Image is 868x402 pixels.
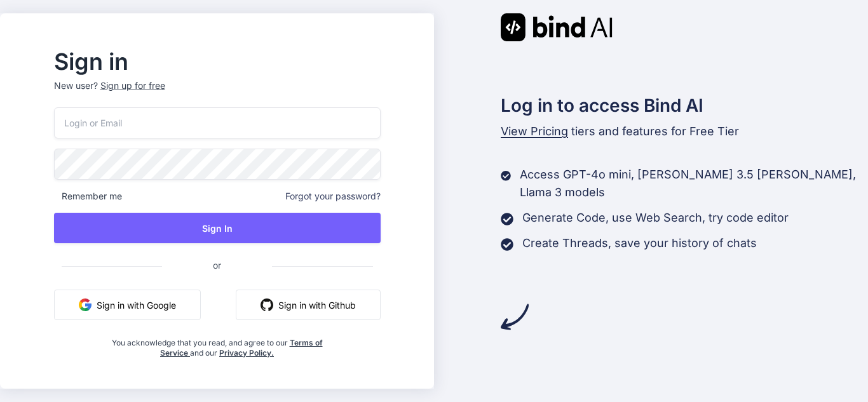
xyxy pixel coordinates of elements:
[79,298,92,311] img: google
[219,348,274,358] a: Privacy Policy.
[501,92,868,119] h2: Log in to access Bind AI
[501,13,613,41] img: Bind AI logo
[522,234,757,252] p: Create Threads, save your history of chats
[54,79,381,107] p: New user?
[285,190,381,203] span: Forgot your password?
[501,303,529,331] img: arrow
[520,166,868,201] p: Access GPT-4o mini, [PERSON_NAME] 3.5 [PERSON_NAME], Llama 3 models
[501,124,568,138] span: View Pricing
[236,290,381,320] button: Sign in with Github
[100,79,165,92] div: Sign up for free
[54,190,122,203] span: Remember me
[54,213,381,243] button: Sign In
[54,107,381,138] input: Login or Email
[501,123,868,140] p: tiers and features for Free Tier
[108,330,326,358] div: You acknowledge that you read, and agree to our and our
[261,298,273,311] img: github
[162,250,272,281] span: or
[160,338,323,358] a: Terms of Service
[54,51,381,72] h2: Sign in
[522,209,789,227] p: Generate Code, use Web Search, try code editor
[54,290,201,320] button: Sign in with Google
